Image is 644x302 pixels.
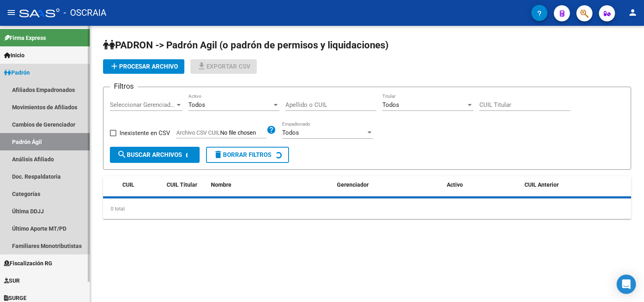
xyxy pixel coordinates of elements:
datatable-header-cell: Nombre [208,176,334,194]
span: Fiscalización RG [4,259,52,268]
mat-icon: person [628,8,638,17]
button: Borrar Filtros [206,147,289,163]
h3: Filtros [110,81,138,92]
div: 0 total [103,199,631,219]
mat-icon: delete [213,150,223,159]
input: Archivo CSV CUIL [220,129,266,137]
datatable-header-cell: CUIL Titular [163,176,208,194]
span: - OSCRAIA [64,4,106,22]
button: Procesar archivo [103,59,184,74]
span: Inexistente en CSV [120,128,170,138]
span: SUR [4,276,20,285]
mat-icon: file_download [197,61,206,71]
span: Gerenciador [337,181,369,188]
mat-icon: menu [6,8,16,17]
span: Buscar Archivos [117,151,182,158]
mat-icon: add [109,61,119,71]
span: Exportar CSV [197,63,250,70]
span: Todos [282,129,299,136]
span: Firma Express [4,33,46,42]
datatable-header-cell: Gerenciador [334,176,444,194]
span: Activo [447,181,463,188]
span: Archivo CSV CUIL [176,129,220,136]
span: PADRON -> Padrón Agil (o padrón de permisos y liquidaciones) [103,40,388,51]
button: Buscar Archivos [110,147,200,163]
button: Exportar CSV [190,59,257,74]
span: Borrar Filtros [213,151,271,158]
div: Open Intercom Messenger [617,275,636,294]
span: CUIL Titular [167,181,197,188]
mat-icon: help [266,125,276,135]
mat-icon: search [117,150,127,159]
span: CUIL Anterior [524,181,559,188]
span: Seleccionar Gerenciador [110,101,175,108]
datatable-header-cell: Activo [444,176,521,194]
span: Procesar archivo [109,63,178,70]
datatable-header-cell: CUIL Anterior [521,176,631,194]
span: CUIL [122,181,134,188]
span: Todos [188,101,205,108]
span: Todos [382,101,399,108]
span: Inicio [4,51,25,60]
datatable-header-cell: CUIL [119,176,163,194]
span: Nombre [211,181,231,188]
span: Padrón [4,68,30,77]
